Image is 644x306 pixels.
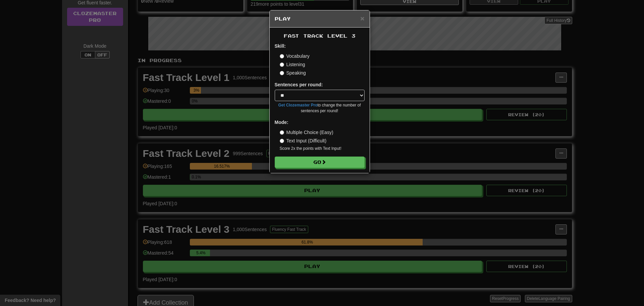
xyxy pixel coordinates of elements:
strong: Skill: [275,43,286,49]
label: Sentences per round: [275,81,323,88]
h5: Play [275,15,365,22]
input: Vocabulary [280,54,284,58]
label: Listening [280,61,305,68]
input: Text Input (Difficult) [280,139,284,143]
label: Speaking [280,70,306,76]
input: Multiple Choice (Easy) [280,130,284,135]
small: Score 2x the points with Text Input ! [280,146,365,151]
input: Speaking [280,71,284,75]
button: Go [275,157,365,168]
button: Close [360,15,364,22]
span: Fast Track Level 3 [284,33,356,39]
label: Vocabulary [280,53,310,59]
strong: Mode: [275,120,288,125]
span: × [360,14,364,22]
input: Listening [280,62,284,67]
label: Text Input (Difficult) [280,137,327,144]
label: Multiple Choice (Easy) [280,129,333,136]
small: to change the number of sentences per round! [275,102,365,114]
a: Get Clozemaster Pro [278,103,318,107]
